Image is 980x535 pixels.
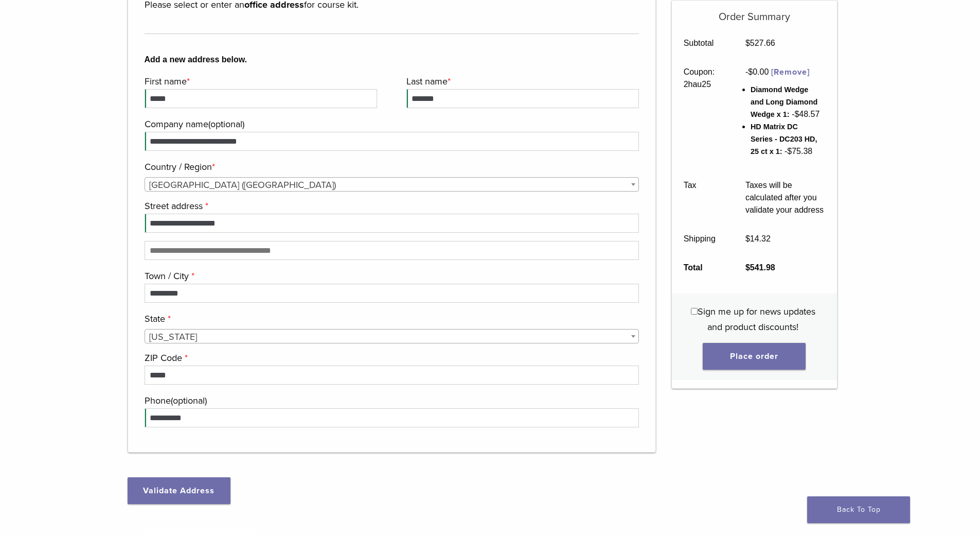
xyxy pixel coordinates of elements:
[672,253,734,282] th: Total
[145,350,637,366] label: ZIP Code
[128,477,230,504] button: Validate Address
[748,67,753,76] span: $
[734,58,836,171] td: -
[145,116,637,132] label: Company name
[145,268,637,284] label: Town / City
[703,343,806,370] button: Place order
[145,74,375,89] label: First name
[745,263,775,272] bdi: 541.98
[672,1,837,23] h5: Order Summary
[745,39,750,47] span: $
[792,110,819,118] span: - 48.57
[734,171,836,225] td: Taxes will be calculated after you validate your address
[785,147,812,156] span: - 75.38
[406,74,636,89] label: Last name
[208,118,244,130] span: (optional)
[145,198,637,214] label: Street address
[145,330,639,344] span: Arkansas
[745,234,750,243] span: $
[145,393,637,408] label: Phone
[698,306,815,333] span: Sign me up for news updates and product discounts!
[787,147,792,156] span: $
[751,123,817,156] span: HD Matrix DC Series - DC203 HD, 25 ct x 1:
[672,58,734,171] th: Coupon: 2hau25
[145,329,639,343] span: State
[672,171,734,225] th: Tax
[171,395,207,406] span: (optional)
[748,67,769,76] span: 0.00
[745,234,771,243] bdi: 14.32
[145,159,637,175] label: Country / Region
[672,225,734,253] th: Shipping
[145,54,639,66] b: Add a new address below.
[691,308,698,315] input: Sign me up for news updates and product discounts!
[672,29,734,58] th: Subtotal
[771,67,810,77] a: Remove 2hau25 coupon
[807,496,910,523] a: Back To Top
[745,39,775,47] bdi: 527.66
[145,178,639,192] span: United States (US)
[745,263,750,272] span: $
[145,177,639,192] span: Country / Region
[794,110,799,118] span: $
[145,311,637,326] label: State
[751,85,817,118] span: Diamond Wedge and Long Diamond Wedge x 1:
